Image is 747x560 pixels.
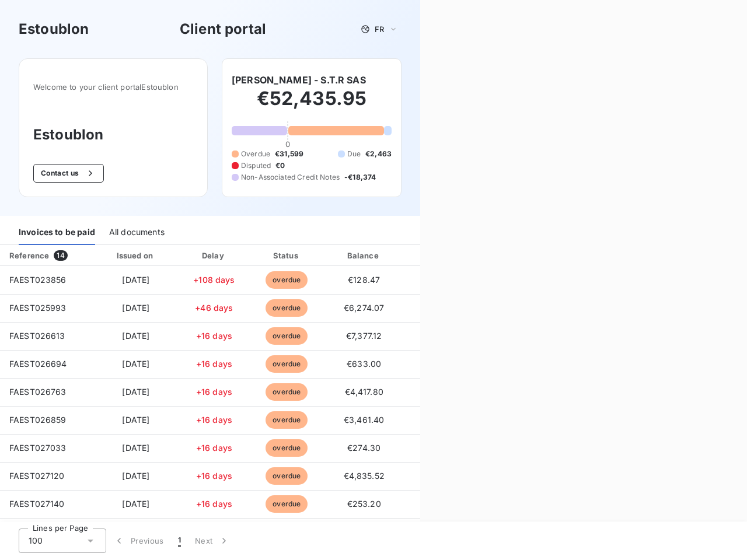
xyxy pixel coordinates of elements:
span: Non-Associated Credit Notes [241,172,340,183]
span: €4,835.52 [344,471,385,481]
span: [DATE] [122,443,149,453]
div: Status [252,250,322,261]
span: overdue [266,411,308,429]
span: [DATE] [122,387,149,397]
span: €128.47 [348,275,380,285]
span: overdue [266,355,308,373]
span: +46 days [195,303,233,313]
span: FAEST023856 [9,275,67,285]
span: -€18,374 [344,172,376,183]
span: FR [375,24,384,34]
span: overdue [266,383,308,401]
span: 100 [29,535,43,547]
span: 14 [54,250,67,261]
span: €3,461.40 [344,415,384,425]
span: +16 days [196,415,232,425]
span: overdue [266,439,308,457]
button: Next [188,528,237,553]
span: overdue [266,271,308,289]
span: €633.00 [347,359,381,369]
span: FAEST026763 [9,387,67,397]
span: Overdue [241,149,270,159]
span: [DATE] [122,303,149,313]
span: FAEST027120 [9,471,65,481]
span: +108 days [193,275,235,285]
span: +16 days [196,331,232,341]
span: [DATE] [122,499,149,509]
span: Due [347,149,361,159]
span: Disputed [241,160,271,171]
div: Delay [181,250,247,261]
span: FAEST025993 [9,303,67,313]
div: PDF [407,250,466,261]
div: Balance [326,250,402,261]
h6: [PERSON_NAME] - S.T.R SAS [232,73,366,87]
span: FAEST027140 [9,499,65,509]
span: 0 [285,139,290,149]
span: +16 days [196,471,232,481]
span: €274.30 [347,443,381,453]
span: FAEST026613 [9,331,65,341]
span: FAEST027033 [9,443,67,453]
span: overdue [266,299,308,317]
span: 1 [178,535,181,547]
span: +16 days [196,443,232,453]
span: [DATE] [122,359,149,369]
span: overdue [266,467,308,485]
button: Contact us [33,164,104,183]
span: +16 days [196,499,232,509]
h3: Estoublon [19,19,89,40]
span: +16 days [196,359,232,369]
span: €31,599 [275,149,303,159]
div: All documents [109,220,165,245]
span: +16 days [196,387,232,397]
span: €7,377.12 [346,331,382,341]
span: overdue [266,495,308,513]
span: FAEST026694 [9,359,67,369]
span: overdue [266,327,308,345]
span: [DATE] [122,275,149,285]
span: €253.20 [347,499,381,509]
span: €6,274.07 [344,303,384,313]
h3: Estoublon [33,124,193,145]
h3: Client portal [180,19,266,40]
span: €2,463 [365,149,392,159]
button: 1 [171,528,188,553]
span: [DATE] [122,415,149,425]
button: Previous [106,528,171,553]
span: [DATE] [122,331,149,341]
div: Issued on [96,250,176,261]
h2: €52,435.95 [232,87,392,122]
span: [DATE] [122,471,149,481]
span: Welcome to your client portal Estoublon [33,82,193,92]
div: Invoices to be paid [19,220,95,245]
span: FAEST026859 [9,415,67,425]
div: Reference [9,251,49,260]
span: €0 [275,160,285,171]
span: €4,417.80 [345,387,383,397]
